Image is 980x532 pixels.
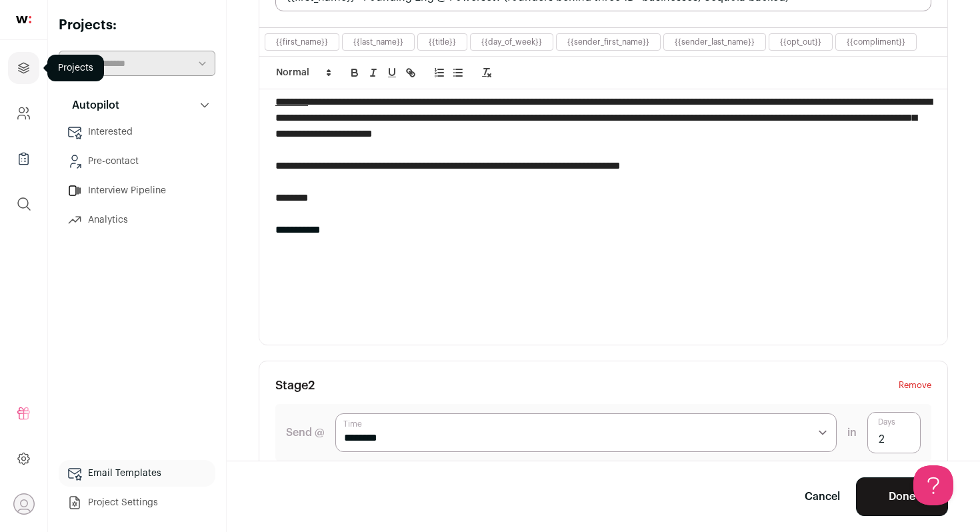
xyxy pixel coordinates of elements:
a: Projects [8,52,39,84]
button: Autopilot [59,92,215,119]
iframe: Help Scout Beacon - Open [913,465,953,505]
a: Interested [59,119,215,145]
span: in [847,425,857,441]
a: Company and ATS Settings [8,97,39,129]
a: Company Lists [8,143,39,175]
input: Days [867,412,921,453]
h3: Stage [275,377,315,393]
h2: Projects: [59,16,215,35]
a: Analytics [59,207,215,233]
a: Cancel [805,489,840,505]
img: wellfound-shorthand-0d5821cbd27db2630d0214b213865d53afaa358527fdda9d0ea32b1df1b89c2c.svg [16,16,31,23]
button: {{last_name}} [353,37,403,47]
button: Done [856,477,948,516]
a: Pre-contact [59,148,215,175]
a: Interview Pipeline [59,177,215,204]
button: Remove [899,377,931,393]
button: {{sender_last_name}} [675,37,755,47]
a: Email Templates [59,460,215,487]
button: {{day_of_week}} [481,37,542,47]
button: {{compliment}} [847,37,905,47]
button: {{opt_out}} [780,37,821,47]
button: {{title}} [429,37,456,47]
button: {{sender_first_name}} [567,37,649,47]
p: Autopilot [64,97,119,113]
button: {{first_name}} [276,37,328,47]
label: Send @ [286,425,325,441]
a: Project Settings [59,489,215,516]
div: Projects [47,55,104,81]
span: 2 [308,379,315,391]
button: Open dropdown [13,493,35,515]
